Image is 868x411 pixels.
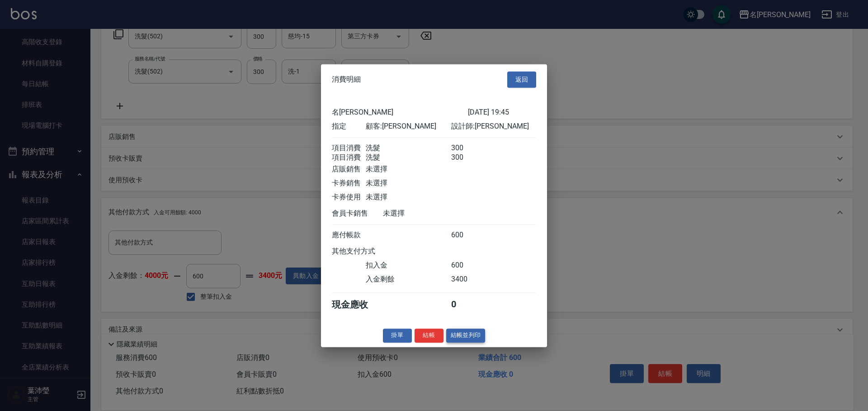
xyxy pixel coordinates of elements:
[332,247,400,256] div: 其他支付方式
[451,143,485,153] div: 300
[446,328,486,342] button: 結帳並列印
[366,261,451,270] div: 扣入金
[332,75,361,84] span: 消費明細
[451,122,536,131] div: 設計師: [PERSON_NAME]
[383,328,412,342] button: 掛單
[366,143,451,153] div: 洗髮
[415,328,443,342] button: 結帳
[383,209,468,218] div: 未選擇
[366,153,451,162] div: 洗髮
[451,275,485,284] div: 3400
[451,261,485,270] div: 600
[366,179,451,188] div: 未選擇
[332,143,366,153] div: 項目消費
[366,275,451,284] div: 入金剩餘
[332,108,468,117] div: 名[PERSON_NAME]
[451,153,485,162] div: 300
[332,122,366,131] div: 指定
[332,153,366,162] div: 項目消費
[468,108,536,117] div: [DATE] 19:45
[332,299,383,311] div: 現金應收
[332,179,366,188] div: 卡券銷售
[332,231,366,240] div: 應付帳款
[507,71,536,88] button: 返回
[332,209,383,218] div: 會員卡銷售
[451,299,485,311] div: 0
[332,165,366,174] div: 店販銷售
[366,193,451,202] div: 未選擇
[332,193,366,202] div: 卡券使用
[366,122,451,131] div: 顧客: [PERSON_NAME]
[451,231,485,240] div: 600
[366,165,451,174] div: 未選擇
